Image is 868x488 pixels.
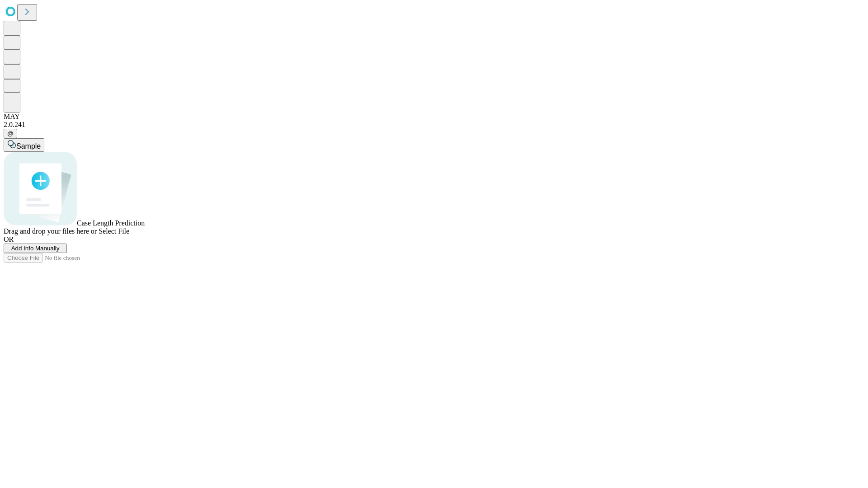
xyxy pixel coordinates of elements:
span: OR [4,235,14,243]
span: Select File [99,227,129,235]
span: Drag and drop your files here or [4,227,97,235]
div: 2.0.241 [4,121,864,129]
span: Add Info Manually [11,245,60,252]
button: @ [4,129,17,138]
button: Add Info Manually [4,244,67,253]
span: Sample [16,142,41,150]
span: Case Length Prediction [77,219,145,227]
button: Sample [4,138,44,152]
span: @ [7,130,14,137]
div: MAY [4,113,864,121]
